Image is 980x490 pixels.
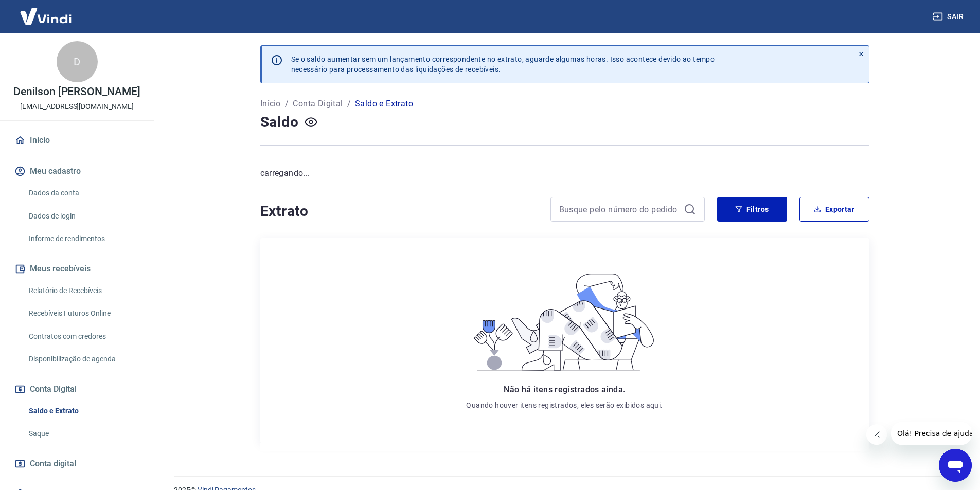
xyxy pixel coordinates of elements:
a: Informe de rendimentos [25,228,141,249]
div: D [57,41,98,82]
button: Meu cadastro [12,160,141,183]
a: Disponibilização de agenda [25,349,141,370]
a: Início [260,98,281,110]
iframe: Fechar mensagem [866,424,887,445]
span: Olá! Precisa de ajuda? [6,7,86,15]
img: Vindi [12,1,79,32]
a: Conta Digital [293,98,343,110]
a: Saldo e Extrato [25,401,141,422]
a: Recebíveis Futuros Online [25,303,141,324]
p: carregando... [260,167,869,179]
input: Busque pelo número do pedido [559,202,680,217]
p: Saldo e Extrato [355,98,413,110]
iframe: Botão para abrir a janela de mensagens [939,449,972,482]
h4: Extrato [260,201,538,222]
a: Dados de login [25,206,141,227]
p: Se o saldo aumentar sem um lançamento correspondente no extrato, aguarde algumas horas. Isso acon... [291,54,715,75]
iframe: Mensagem da empresa [891,422,972,445]
p: [EMAIL_ADDRESS][DOMAIN_NAME] [20,101,134,112]
a: Relatório de Recebíveis [25,280,141,301]
button: Sair [931,7,968,26]
a: Saque [25,423,141,444]
a: Dados da conta [25,183,141,204]
a: Conta digital [12,452,141,475]
button: Exportar [799,197,869,222]
button: Conta Digital [12,378,141,401]
span: Conta digital [30,457,76,471]
a: Início [12,129,141,152]
button: Filtros [717,197,787,222]
p: Denilson [PERSON_NAME] [13,86,140,97]
a: Contratos com credores [25,326,141,347]
h4: Saldo [260,112,299,133]
button: Meus recebíveis [12,258,141,280]
p: / [285,98,289,110]
p: Quando houver itens registrados, eles serão exibidos aqui. [466,400,663,410]
p: / [347,98,351,110]
span: Não há itens registrados ainda. [504,385,625,394]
